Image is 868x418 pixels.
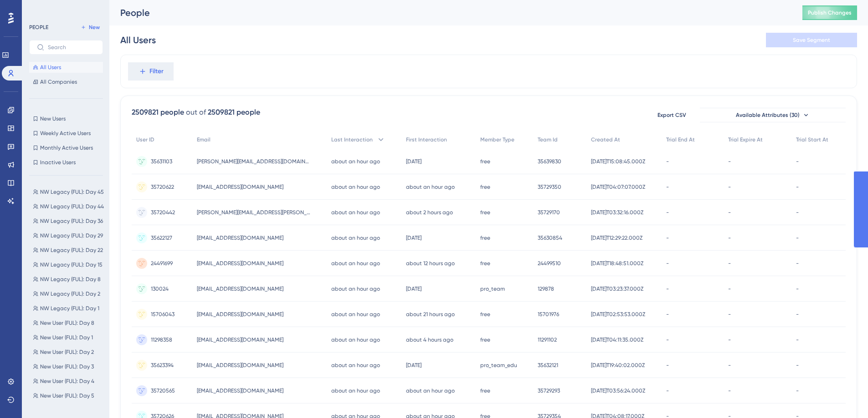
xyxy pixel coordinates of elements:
[728,158,731,165] span: -
[796,209,799,216] span: -
[29,76,103,87] button: All Companies
[40,378,94,385] span: New User (FUL): Day 4
[480,311,490,318] span: free
[197,234,283,242] span: [EMAIL_ADDRESS][DOMAIN_NAME]
[331,209,380,216] time: about an hour ago
[40,188,104,196] span: NW Legacy (FUL): Day 45
[591,336,643,343] span: [DATE]T04:11:35.000Z
[796,234,799,242] span: -
[649,108,694,122] button: Export CSV
[657,111,686,119] span: Export CSV
[40,392,94,399] span: New User (FUL): Day 5
[40,130,91,137] span: Weekly Active Users
[666,387,669,394] span: -
[830,382,857,409] iframe: UserGuiding AI Assistant Launcher
[538,336,557,343] span: 11291102
[197,136,211,143] span: Email
[151,158,172,165] span: 35631103
[40,363,94,370] span: New User (FUL): Day 3
[151,183,174,191] span: 35720622
[331,136,373,143] span: Last Interaction
[796,336,799,343] span: -
[136,136,154,143] span: User ID
[331,235,380,241] time: about an hour ago
[538,158,561,165] span: 35639830
[538,362,558,369] span: 35632121
[480,158,490,165] span: free
[728,183,731,191] span: -
[538,209,560,216] span: 35729170
[331,260,380,267] time: about an hour ago
[728,362,731,369] span: -
[40,247,103,254] span: NW Legacy (FUL): Day 22
[331,311,380,317] time: about an hour ago
[793,36,830,44] span: Save Segment
[538,285,554,292] span: 129878
[40,144,93,151] span: Monthly Active Users
[151,209,175,216] span: 35720442
[728,234,731,242] span: -
[480,136,514,143] span: Member Type
[29,24,48,31] div: PEOPLE
[666,158,669,165] span: -
[666,209,669,216] span: -
[480,260,490,267] span: free
[591,234,642,242] span: [DATE]T12:29:22.000Z
[406,260,455,267] time: about 12 hours ago
[666,136,695,143] span: Trial End At
[29,317,108,328] button: New User (FUL): Day 8
[796,136,828,143] span: Trial Start At
[591,209,643,216] span: [DATE]T03:32:16.000Z
[197,336,283,343] span: [EMAIL_ADDRESS][DOMAIN_NAME]
[29,332,108,343] button: New User (FUL): Day 1
[406,286,421,292] time: [DATE]
[29,128,103,139] button: Weekly Active Users
[480,285,505,292] span: pro_team
[29,62,103,73] button: All Users
[538,136,558,143] span: Team Id
[151,362,174,369] span: 35623394
[591,260,643,267] span: [DATE]T18:48:51.000Z
[480,183,490,191] span: free
[331,184,380,190] time: about an hour ago
[591,158,645,165] span: [DATE]T15:08:45.000Z
[29,113,103,124] button: New Users
[666,234,669,242] span: -
[197,209,311,216] span: [PERSON_NAME][EMAIL_ADDRESS][PERSON_NAME][DOMAIN_NAME]
[331,362,380,368] time: about an hour ago
[480,234,490,242] span: free
[120,34,156,46] div: All Users
[666,336,669,343] span: -
[120,6,780,19] div: People
[728,136,763,143] span: Trial Expire At
[40,305,99,312] span: NW Legacy (FUL): Day 1
[29,288,108,299] button: NW Legacy (FUL): Day 2
[40,348,94,356] span: New User (FUL): Day 2
[197,362,283,369] span: [EMAIL_ADDRESS][DOMAIN_NAME]
[40,276,101,283] span: NW Legacy (FUL): Day 8
[151,336,172,343] span: 11298358
[197,183,283,191] span: [EMAIL_ADDRESS][DOMAIN_NAME]
[406,184,455,190] time: about an hour ago
[40,232,103,239] span: NW Legacy (FUL): Day 29
[186,107,206,118] div: out of
[149,66,164,77] span: Filter
[48,44,95,50] input: Search
[591,285,643,292] span: [DATE]T03:23:37.000Z
[591,136,620,143] span: Created At
[406,136,447,143] span: First Interaction
[197,387,283,394] span: [EMAIL_ADDRESS][DOMAIN_NAME]
[796,285,799,292] span: -
[40,78,77,86] span: All Companies
[40,217,103,225] span: NW Legacy (FUL): Day 36
[591,311,645,318] span: [DATE]T02:53:53.000Z
[208,107,260,118] div: 2509821 people
[591,387,645,394] span: [DATE]T03:56:24.000Z
[406,388,455,394] time: about an hour ago
[666,311,669,318] span: -
[151,285,169,292] span: 130024
[40,261,103,268] span: NW Legacy (FUL): Day 15
[728,387,731,394] span: -
[331,286,380,292] time: about an hour ago
[29,376,108,387] button: New User (FUL): Day 4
